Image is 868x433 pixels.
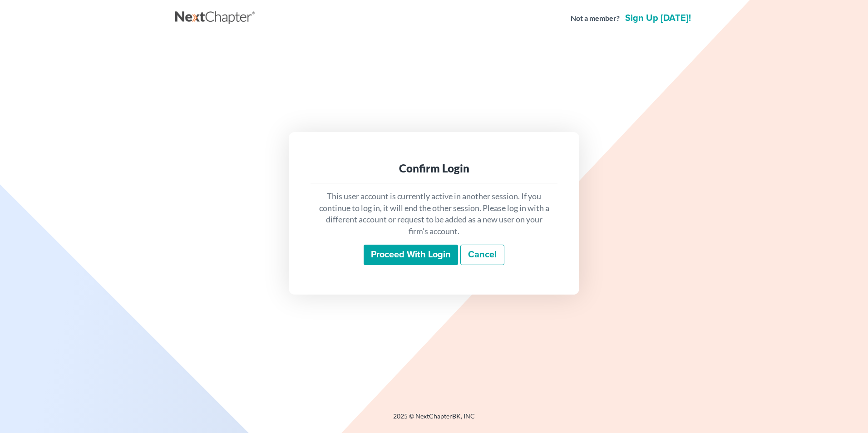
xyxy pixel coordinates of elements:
strong: Not a member? [571,13,620,24]
div: Confirm Login [318,161,550,176]
a: Cancel [460,245,504,266]
div: 2025 © NextChapterBK, INC [175,412,693,428]
a: Sign up [DATE]! [623,14,693,23]
p: This user account is currently active in another session. If you continue to log in, it will end ... [318,191,550,237]
input: Proceed with login [364,245,458,266]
